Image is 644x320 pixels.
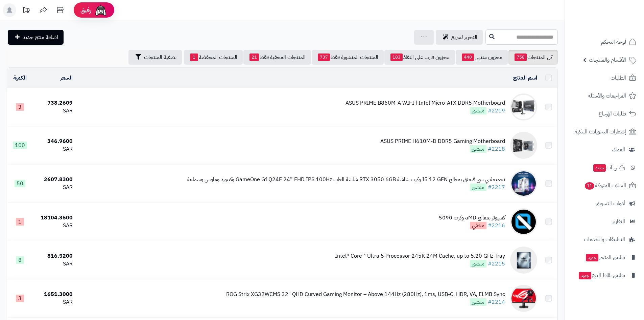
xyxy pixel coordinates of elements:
[569,195,640,212] a: أدوات التسويق
[16,103,24,111] span: 3
[508,50,558,65] a: كل المنتجات758
[488,107,505,115] a: #2219
[187,176,505,184] div: تجميعة بي سي قيمنق بمعالج I5 12 GEN وكرت شاشة RTX 3050 6GB شاشة العاب GameOne G1Q24F 24” FHD IPS ...
[515,54,527,61] span: 758
[36,291,73,298] div: 1651.3000
[599,109,626,119] span: طلبات الإرجاع
[569,124,640,140] a: إشعارات التحويلات البنكية
[36,107,73,115] div: SAR
[586,254,598,261] span: جديد
[593,164,606,172] span: جديد
[13,142,27,149] span: 100
[184,50,243,65] a: المنتجات المخفضة1
[513,74,537,82] a: اسم المنتج
[36,222,73,230] div: SAR
[569,159,640,176] a: وآتس آبجديد
[593,163,625,172] span: وآتس آب
[510,208,537,235] img: كمبيوتر بمعالج aMD وكرت 5090
[13,74,27,82] a: الكمية
[16,218,24,226] span: 1
[611,73,626,83] span: الطلبات
[578,271,625,280] span: تطبيق نقاط البيع
[569,177,640,194] a: السلات المتروكة11
[439,214,505,222] div: كمبيوتر بمعالج aMD وكرت 5090
[36,298,73,306] div: SAR
[585,182,594,190] span: 11
[510,132,537,159] img: ASUS PRIME H610M-D DDR5 Gaming Motherboard
[312,50,384,65] a: المنتجات المنشورة فقط737
[569,34,640,50] a: لوحة التحكم
[15,180,25,187] span: 50
[226,291,505,298] div: ROG Strix XG32WCMS 32" QHD Curved Gaming Monitor – Above 144Hz (280Hz), 1ms, USB-C, HDR, VA, ELMB...
[488,183,505,191] a: #2217
[579,272,591,279] span: جديد
[94,3,108,17] img: ai-face.png
[612,145,625,154] span: العملاء
[470,260,486,268] span: منشور
[598,19,638,33] img: logo-2.png
[588,91,626,101] span: المراجعات والأسئلة
[380,137,505,145] div: ASUS PRIME H610M-D DDR5 Gaming Motherboard
[36,260,73,268] div: SAR
[128,50,182,65] button: تصفية المنتجات
[436,30,483,45] a: التحرير لسريع
[243,50,311,65] a: المنتجات المخفية فقط21
[569,267,640,283] a: تطبيق نقاط البيعجديد
[488,298,505,306] a: #2214
[569,142,640,158] a: العملاء
[569,106,640,122] a: طلبات الإرجاع
[36,184,73,191] div: SAR
[585,253,625,262] span: تطبيق المتجر
[569,249,640,265] a: تطبيق المتجرجديد
[470,107,486,114] span: منشور
[589,55,626,65] span: الأقسام والمنتجات
[569,70,640,86] a: الطلبات
[16,256,24,264] span: 8
[23,33,58,41] span: اضافة منتج جديد
[569,88,640,104] a: المراجعات والأسئلة
[470,222,486,229] span: مخفي
[36,176,73,184] div: 2607.8300
[318,54,330,61] span: 737
[345,99,505,107] div: ASUS PRIME B860M-A WIFI | Intel Micro-ATX DDR5 Motherboard
[36,252,73,260] div: 816.5200
[596,199,625,208] span: أدوات التسويق
[36,99,73,107] div: 738.2609
[488,145,505,153] a: #2218
[384,50,455,65] a: مخزون قارب على النفاذ183
[390,54,403,61] span: 183
[451,33,477,41] span: التحرير لسريع
[569,231,640,248] a: التطبيقات والخدمات
[8,30,64,45] a: اضافة منتج جديد
[510,93,537,121] img: ASUS PRIME B860M-A WIFI | Intel Micro-ATX DDR5 Motherboard
[601,37,626,47] span: لوحة التحكم
[36,145,73,153] div: SAR
[190,54,198,61] span: 1
[144,53,176,61] span: تصفية المنتجات
[456,50,508,65] a: مخزون منتهي440
[510,285,537,312] img: ROG Strix XG32WCMS 32" QHD Curved Gaming Monitor – Above 144Hz (280Hz), 1ms, USB-C, HDR, VA, ELMB...
[470,298,486,306] span: منشور
[249,54,259,61] span: 21
[18,3,35,19] a: تحديثات المنصة
[36,137,73,145] div: 346.9600
[462,54,474,61] span: 440
[16,295,24,302] span: 3
[510,247,537,274] img: Intel® Core™ Ultra 5 Processor 245K 24M Cache, up to 5.20 GHz Tray
[470,184,486,191] span: منشور
[80,6,91,14] span: رفيق
[470,145,486,153] span: منشور
[60,74,73,82] a: السعر
[575,127,626,136] span: إشعارات التحويلات البنكية
[612,217,625,226] span: التقارير
[569,213,640,230] a: التقارير
[510,170,537,197] img: تجميعة بي سي قيمنق بمعالج I5 12 GEN وكرت شاشة RTX 3050 6GB شاشة العاب GameOne G1Q24F 24” FHD IPS ...
[36,214,73,222] div: 18104.3500
[335,252,505,260] div: Intel® Core™ Ultra 5 Processor 245K 24M Cache, up to 5.20 GHz Tray
[584,181,626,190] span: السلات المتروكة
[584,235,625,244] span: التطبيقات والخدمات
[488,260,505,268] a: #2215
[488,221,505,230] a: #2216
